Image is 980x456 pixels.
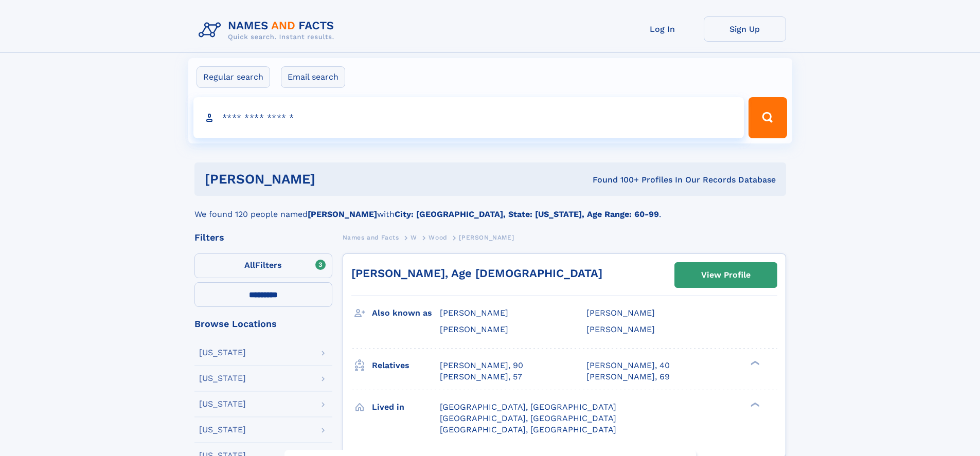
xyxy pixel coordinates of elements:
[372,304,440,322] h3: Also known as
[411,231,417,244] a: W
[308,209,377,219] b: [PERSON_NAME]
[194,253,332,278] label: Filters
[194,319,332,329] div: Browse Locations
[372,398,440,416] h3: Lived in
[372,357,440,374] h3: Relatives
[197,66,270,88] label: Regular search
[440,371,522,382] a: [PERSON_NAME], 57
[586,324,655,334] span: [PERSON_NAME]
[440,360,523,371] a: [PERSON_NAME], 90
[704,16,786,42] a: Sign Up
[586,371,670,382] a: [PERSON_NAME], 69
[675,263,777,287] a: View Profile
[440,413,616,423] span: [GEOGRAPHIC_DATA], [GEOGRAPHIC_DATA]
[748,401,760,408] div: ❯
[281,66,345,88] label: Email search
[440,402,616,412] span: [GEOGRAPHIC_DATA], [GEOGRAPHIC_DATA]
[440,324,508,334] span: [PERSON_NAME]
[440,425,616,434] span: [GEOGRAPHIC_DATA], [GEOGRAPHIC_DATA]
[199,400,246,408] div: [US_STATE]
[193,97,744,138] input: search input
[749,97,787,138] button: Search Button
[429,231,447,244] a: Wood
[621,16,704,42] a: Log In
[586,360,670,371] a: [PERSON_NAME], 40
[411,234,417,241] span: W
[459,234,514,241] span: [PERSON_NAME]
[701,263,751,287] div: View Profile
[194,233,332,242] div: Filters
[205,173,454,186] h1: [PERSON_NAME]
[351,267,602,280] a: [PERSON_NAME], Age [DEMOGRAPHIC_DATA]
[199,349,246,357] div: [US_STATE]
[429,234,447,241] span: Wood
[748,359,760,366] div: ❯
[395,209,659,219] b: City: [GEOGRAPHIC_DATA], State: [US_STATE], Age Range: 60-99
[199,426,246,434] div: [US_STATE]
[199,374,246,382] div: [US_STATE]
[244,260,255,270] span: All
[194,196,786,221] div: We found 120 people named with .
[440,308,508,318] span: [PERSON_NAME]
[454,174,776,186] div: Found 100+ Profiles In Our Records Database
[343,231,399,244] a: Names and Facts
[586,308,655,318] span: [PERSON_NAME]
[194,16,343,44] img: Logo Names and Facts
